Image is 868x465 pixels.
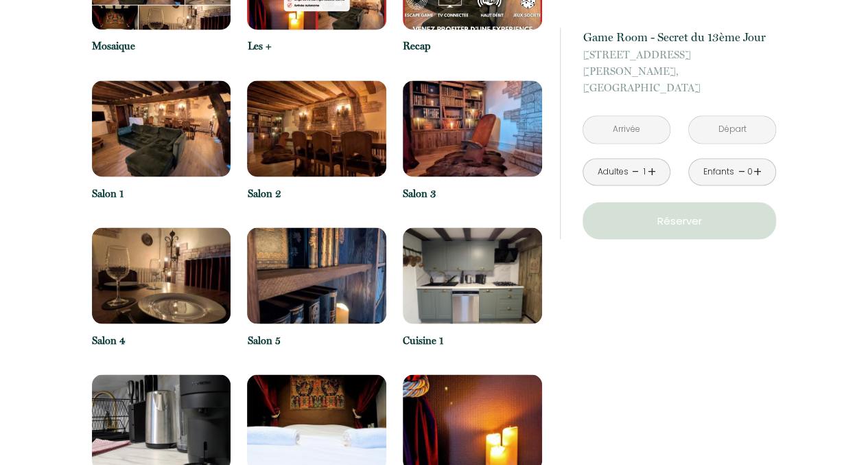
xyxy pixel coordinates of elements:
p: Les + [247,38,386,54]
p: Réserver [587,212,771,229]
div: Enfants [703,165,734,178]
input: Arrivée [583,116,670,143]
p: Salon 1 [92,185,231,201]
p: Cuisine 1 [403,332,542,348]
div: 1 [641,165,648,178]
p: Salon 2 [247,185,386,201]
div: Adultes [597,165,628,178]
a: - [632,161,640,182]
input: Départ [689,116,775,143]
img: 17599368207252.jpg [403,227,542,324]
p: Salon 4 [92,332,231,348]
button: Réserver [583,202,776,239]
p: Salon 5 [247,332,386,348]
p: Salon 3 [403,185,542,201]
p: Recap [403,38,542,54]
a: - [738,161,745,182]
p: [GEOGRAPHIC_DATA] [583,47,776,96]
a: + [753,161,762,182]
a: + [648,161,656,182]
img: 17599369106174.jpg [247,80,386,177]
img: 17599369112752.jpg [92,227,231,324]
img: 17599369109533.jpg [403,80,542,177]
div: 0 [747,165,753,178]
img: 17599367925593.jpg [247,227,386,324]
p: Game Room - Secret du 13ème Jour [583,27,776,47]
p: Mosaique [92,38,231,54]
img: 17599369098713.jpg [92,80,231,177]
span: [STREET_ADDRESS][PERSON_NAME], [583,47,776,80]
